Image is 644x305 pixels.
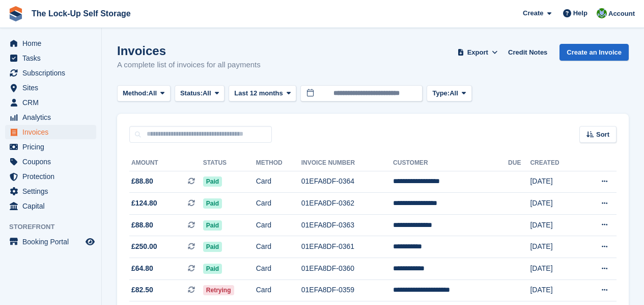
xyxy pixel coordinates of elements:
span: Retrying [203,285,234,295]
span: Paid [203,176,222,187]
th: Due [508,155,530,171]
td: 01EFA8DF-0361 [301,236,393,258]
span: Coupons [22,155,83,169]
span: £82.50 [131,285,153,295]
span: CRM [22,95,83,110]
button: Export [455,44,500,61]
span: £250.00 [131,241,157,252]
th: Status [203,155,256,171]
span: Type: [432,88,450,98]
span: Protection [22,169,83,184]
th: Amount [129,155,203,171]
a: menu [5,51,96,65]
td: [DATE] [530,193,580,215]
a: The Lock-Up Self Storage [27,5,135,22]
button: Status: All [175,85,225,102]
span: Analytics [22,110,83,124]
th: Method [256,155,301,171]
span: Account [608,9,635,19]
span: All [149,88,157,98]
button: Last 12 months [229,85,296,102]
span: Sites [22,81,83,95]
span: Booking Portal [22,235,83,249]
td: Card [256,214,301,236]
span: Tasks [22,51,83,65]
span: Last 12 months [234,88,283,98]
span: Paid [203,242,222,252]
td: Card [256,193,301,215]
td: Card [256,236,301,258]
img: stora-icon-8386f47178a22dfd0bd8f6a31ec36ba5ce8667c1dd55bd0f319d3a0aa187defe.svg [8,6,23,21]
a: menu [5,110,96,124]
span: Settings [22,184,83,198]
td: 01EFA8DF-0360 [301,258,393,280]
span: Paid [203,220,222,231]
span: All [203,88,211,98]
a: menu [5,184,96,198]
th: Customer [393,155,508,171]
td: 01EFA8DF-0359 [301,279,393,301]
span: Export [467,47,488,58]
td: Card [256,258,301,280]
a: menu [5,199,96,213]
span: Paid [203,264,222,274]
span: £124.80 [131,198,157,209]
a: menu [5,235,96,249]
span: Status: [180,88,203,98]
td: [DATE] [530,236,580,258]
span: Create [523,8,543,18]
td: [DATE] [530,171,580,193]
span: Sort [596,130,609,140]
button: Type: All [427,85,471,102]
td: [DATE] [530,214,580,236]
a: menu [5,66,96,80]
span: £88.80 [131,220,153,231]
a: Create an Invoice [559,44,629,61]
td: 01EFA8DF-0362 [301,193,393,215]
span: Method: [123,88,149,98]
span: Help [573,8,587,18]
span: Invoices [22,125,83,139]
img: Andrew Beer [597,8,607,18]
h1: Invoices [117,44,261,58]
button: Method: All [117,85,171,102]
a: menu [5,155,96,169]
a: Preview store [84,236,96,248]
a: menu [5,140,96,154]
th: Created [530,155,580,171]
span: Home [22,36,83,50]
a: menu [5,125,96,139]
span: Storefront [9,222,101,232]
a: Credit Notes [504,44,551,61]
span: All [450,88,458,98]
span: £64.80 [131,263,153,274]
th: Invoice Number [301,155,393,171]
a: menu [5,36,96,50]
a: menu [5,95,96,110]
span: £88.80 [131,176,153,187]
a: menu [5,81,96,95]
td: [DATE] [530,258,580,280]
span: Pricing [22,140,83,154]
td: Card [256,279,301,301]
span: Capital [22,199,83,213]
td: [DATE] [530,279,580,301]
span: Paid [203,198,222,209]
span: Subscriptions [22,66,83,80]
td: Card [256,171,301,193]
td: 01EFA8DF-0364 [301,171,393,193]
p: A complete list of invoices for all payments [117,59,261,71]
a: menu [5,169,96,184]
td: 01EFA8DF-0363 [301,214,393,236]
